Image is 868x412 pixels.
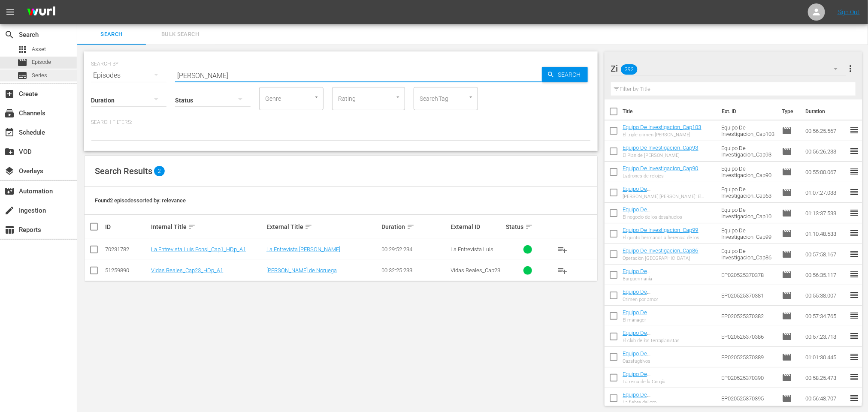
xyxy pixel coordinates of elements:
[782,229,792,239] span: Episode
[849,331,859,341] span: reorder
[312,93,321,101] button: Open
[718,162,778,182] td: Equipo De Investigacion_Cap90
[151,222,264,232] div: Internal Title
[623,358,715,364] div: Cazafugitivos
[95,166,152,176] span: Search Results
[154,166,165,176] span: 2
[845,58,856,79] button: more_vert
[849,290,859,300] span: reorder
[623,206,695,219] a: Equipo De Investigacion_Cap10_HDp_A1
[718,223,778,244] td: Equipo De Investigacion_Cap99
[623,173,699,179] div: Ladrones de relojes
[838,9,860,15] a: Sign Out
[802,203,849,223] td: 01:13:37.533
[382,267,448,274] div: 00:32:25.233
[802,244,849,265] td: 00:57:58.167
[105,223,148,230] div: ID
[151,30,209,39] span: Bulk Search
[718,367,778,388] td: EP020525370390
[782,126,792,136] span: Episode
[623,132,702,138] div: El triple crimen [PERSON_NAME]
[849,125,859,135] span: reorder
[777,99,800,123] th: Type
[718,306,778,326] td: EP020525370382
[802,306,849,326] td: 00:57:34.765
[506,222,550,232] div: Status
[718,347,778,367] td: EP020525370389
[849,269,859,280] span: reorder
[382,246,448,253] div: 00:29:52.234
[91,63,166,87] div: Episodes
[782,146,792,156] span: Episode
[718,285,778,306] td: EP020525370381
[552,260,573,281] button: playlist_add
[782,352,792,362] span: Episode
[623,99,717,123] th: Title
[623,165,699,171] a: Equipo De Investigacion_Cap90
[623,350,698,363] a: Equipo De Investigacion_Cap131_HDp_A1
[623,227,699,233] a: Equipo De Investigacion_Cap99
[623,124,702,130] a: Equipo De Investigacion_Cap103
[623,317,715,323] div: El mánager
[451,223,504,230] div: External ID
[4,225,15,235] span: Reports
[623,309,698,322] a: Equipo De Investigacion_Cap129_HDp_A1
[623,214,715,220] div: El negocio de los desahucios
[849,352,859,362] span: reorder
[782,208,792,218] span: Episode
[849,228,859,238] span: reorder
[623,276,715,282] div: Burguermanía
[718,326,778,347] td: EP020525370386
[782,167,792,177] span: Episode
[4,89,15,99] span: Create
[105,246,148,253] div: 70231782
[802,367,849,388] td: 00:58:25.473
[782,249,792,259] span: Episode
[623,256,699,261] div: Operación [GEOGRAPHIC_DATA]
[623,371,698,384] a: Equipo De Investigacion_Cap132_HDp_A1
[611,57,846,81] div: Zi
[188,223,196,231] span: sort
[5,7,15,17] span: menu
[17,70,27,81] span: Series
[782,270,792,280] span: Episode
[555,67,588,82] span: Search
[849,310,859,321] span: reorder
[802,120,849,141] td: 00:56:25.567
[849,393,859,403] span: reorder
[802,326,849,347] td: 00:57:23.713
[266,267,337,274] a: [PERSON_NAME] de Noruega
[82,30,141,39] span: Search
[266,222,379,232] div: External Title
[849,187,859,197] span: reorder
[849,146,859,156] span: reorder
[17,57,27,68] span: Episode
[623,268,698,281] a: Equipo De Investigacion_Cap127_HDp_A1
[95,197,186,204] span: Found 2 episodes sorted by: relevance
[4,166,15,176] span: Overlays
[718,388,778,409] td: EP020525370395
[623,297,715,302] div: Crimen por amor
[718,182,778,203] td: Equipo De Investigacion_Cap63
[782,290,792,301] span: Episode
[17,44,27,54] span: Asset
[800,99,852,123] th: Duration
[151,246,246,253] a: La Entrevista Luis Fonsi_Cap1_HDp_A1
[782,311,792,321] span: Episode
[305,223,312,231] span: sort
[557,265,568,276] span: playlist_add
[32,58,51,66] span: Episode
[802,182,849,203] td: 01:07:27.033
[802,347,849,367] td: 01:01:30.445
[4,205,15,216] span: Ingestion
[718,203,778,223] td: Equipo De Investigacion_Cap10
[4,127,15,138] span: Schedule
[623,235,715,241] div: El quinto hermano La herencia de los [PERSON_NAME]
[802,388,849,409] td: 00:56:48.707
[623,144,699,151] a: Equipo De Investigacion_Cap93
[451,267,501,274] span: Vidas Reales_Cap23
[4,30,15,40] span: Search
[91,119,591,126] p: Search Filters:
[845,63,856,74] span: more_vert
[718,120,778,141] td: Equipo De Investigacion_Cap103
